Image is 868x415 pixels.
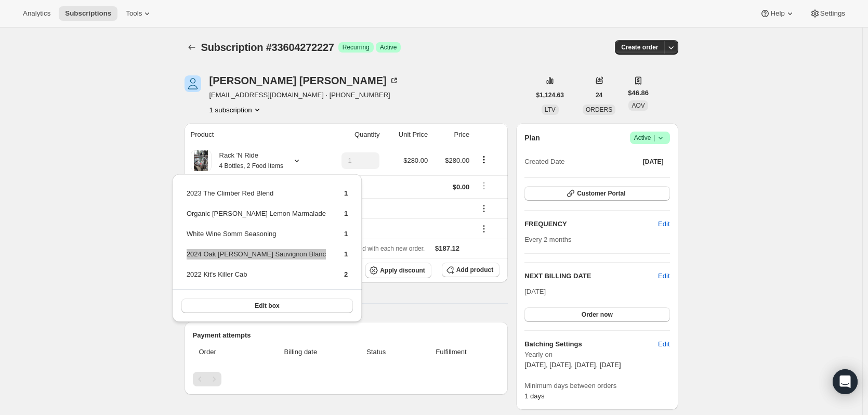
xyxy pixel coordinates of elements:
[403,157,428,164] span: $280.00
[219,162,283,170] small: 4 Bottles, 2 Food Items
[615,40,664,55] button: Create order
[186,228,326,248] td: White Wine Somm Seasoning
[586,106,612,113] span: ORDERS
[209,90,399,100] span: [EMAIL_ADDRESS][DOMAIN_NAME] · [PHONE_NUMBER]
[212,150,283,171] div: Rack 'N Ride
[524,236,571,243] span: Every 2 months
[524,361,621,369] span: [DATE], [DATE], [DATE], [DATE]
[658,271,669,281] button: Edit
[193,372,500,386] nav: Pagination
[193,330,500,341] h2: Payment attempts
[536,91,564,99] span: $1,124.63
[589,88,609,102] button: 24
[186,269,326,288] td: 2022 Kit's Killer Cab
[658,339,669,349] span: Edit
[193,341,255,364] th: Order
[181,299,353,313] button: Edit box
[643,158,664,166] span: [DATE]
[652,216,676,232] button: Edit
[209,75,399,86] div: [PERSON_NAME] [PERSON_NAME]
[637,154,670,169] button: [DATE]
[186,208,326,227] td: Organic [PERSON_NAME] Lemon Marmalade
[344,250,348,258] span: 1
[126,9,142,18] span: Tools
[653,134,655,142] span: |
[255,302,279,310] span: Edit box
[343,43,370,51] span: Recurring
[524,339,658,349] h6: Batching Settings
[596,91,602,99] span: 24
[380,43,397,51] span: Active
[545,106,556,113] span: LTV
[383,123,431,146] th: Unit Price
[120,6,159,21] button: Tools
[186,249,326,268] td: 2024 Oak [PERSON_NAME] Sauvignon Blanc
[652,336,676,353] button: Edit
[185,123,323,146] th: Product
[770,9,784,18] span: Help
[344,189,348,197] span: 1
[17,6,57,21] button: Analytics
[524,349,669,360] span: Yearly on
[380,266,425,275] span: Apply discount
[530,88,570,102] button: $1,124.63
[524,271,658,281] h2: NEXT BILLING DATE
[453,183,470,191] span: $0.00
[476,180,492,191] button: Shipping actions
[409,347,493,357] span: Fulfillment
[431,123,472,146] th: Price
[185,75,201,92] span: Deborah Pittenger
[524,219,658,229] h2: FREQUENCY
[344,230,348,238] span: 1
[442,263,499,277] button: Add product
[577,189,625,198] span: Customer Portal
[323,123,383,146] th: Quantity
[658,219,669,229] span: Edit
[59,6,117,21] button: Subscriptions
[435,244,459,252] span: $187.12
[185,40,199,55] button: Subscriptions
[524,381,669,391] span: Minimum days between orders
[456,266,493,274] span: Add product
[621,43,658,51] span: Create order
[65,9,111,18] span: Subscriptions
[582,310,613,319] span: Order now
[524,288,546,295] span: [DATE]
[209,105,262,115] button: Product actions
[524,157,564,167] span: Created Date
[632,102,645,109] span: AOV
[258,347,344,357] span: Billing date
[524,133,540,143] h2: Plan
[476,154,492,165] button: Product actions
[344,210,348,217] span: 1
[350,347,403,357] span: Status
[628,88,649,98] span: $46.86
[186,188,326,207] td: 2023 The Climber Red Blend
[524,186,669,201] button: Customer Portal
[833,369,858,394] div: Open Intercom Messenger
[634,133,666,143] span: Active
[23,9,50,18] span: Analytics
[754,6,801,21] button: Help
[820,9,845,18] span: Settings
[524,307,669,322] button: Order now
[344,270,348,278] span: 2
[524,392,544,400] span: 1 days
[804,6,851,21] button: Settings
[445,157,469,164] span: $280.00
[201,42,334,53] span: Subscription #33604272227
[365,263,431,278] button: Apply discount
